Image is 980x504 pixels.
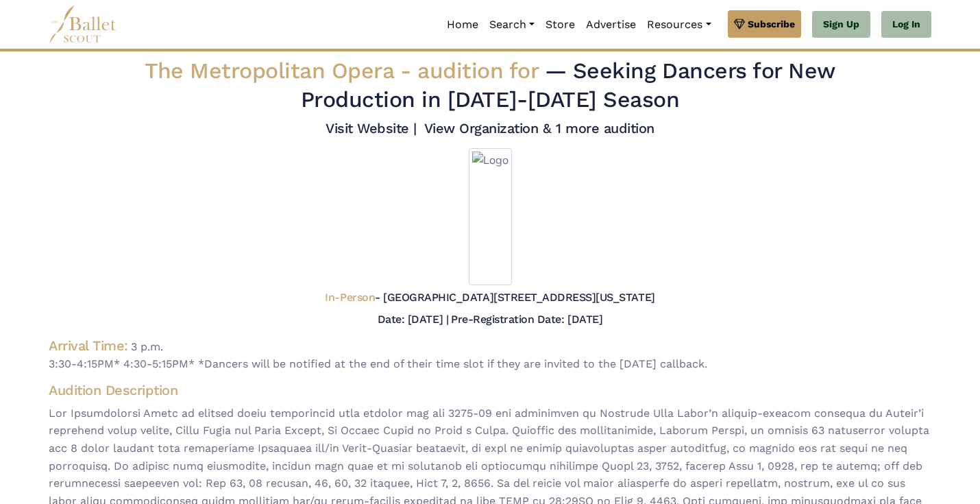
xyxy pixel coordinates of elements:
[145,58,545,84] span: The Metropolitan Opera -
[540,10,580,39] a: Store
[641,10,716,39] a: Resources
[469,148,512,285] img: Logo
[812,11,870,38] a: Sign Up
[417,58,538,84] span: audition for
[484,10,540,39] a: Search
[881,11,931,38] a: Log In
[49,337,128,354] h4: Arrival Time:
[378,313,448,326] h5: Date: [DATE] |
[748,16,795,32] span: Subscribe
[49,381,931,399] h4: Audition Description
[728,10,801,38] a: Subscribe
[424,120,654,136] a: View Organization & 1 more audition
[451,313,602,326] h5: Pre-Registration Date: [DATE]
[580,10,641,39] a: Advertise
[301,58,835,112] span: — Seeking Dancers for New Production in [DATE]-[DATE] Season
[325,291,654,305] h5: - [GEOGRAPHIC_DATA][STREET_ADDRESS][US_STATE]
[441,10,484,39] a: Home
[734,16,745,32] img: gem.svg
[326,120,417,136] a: Visit Website |
[325,291,375,304] span: In-Person
[131,340,163,353] span: 3 p.m.
[49,355,931,373] span: 3:30-4:15PM* 4:30-5:15PM* *Dancers will be notified at the end of their time slot if they are inv...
